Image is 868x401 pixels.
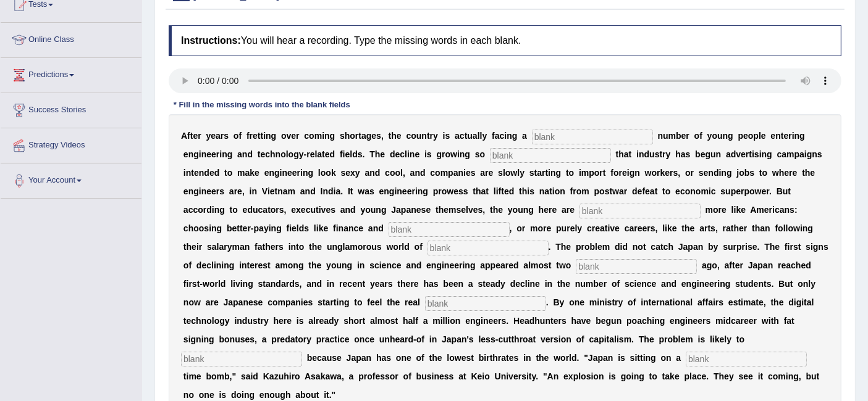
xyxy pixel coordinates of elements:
[216,131,221,141] b: a
[293,149,299,159] b: g
[266,131,271,141] b: n
[817,149,822,159] b: s
[358,131,361,141] b: t
[428,241,549,255] input: blank
[430,131,433,141] b: r
[224,168,227,178] b: t
[471,168,476,178] b: s
[186,168,192,178] b: n
[490,148,611,163] input: blank
[355,131,358,141] b: r
[442,149,445,159] b: r
[781,131,784,141] b: t
[716,149,722,159] b: n
[649,149,655,159] b: u
[743,131,748,141] b: e
[224,131,229,141] b: s
[340,131,345,141] b: s
[794,149,800,159] b: p
[358,149,363,159] b: s
[194,168,199,178] b: e
[242,149,248,159] b: n
[214,168,220,178] b: d
[548,168,550,178] b: i
[492,131,495,141] b: f
[480,168,485,178] b: a
[381,131,384,141] b: ,
[201,149,207,159] b: n
[406,131,411,141] b: c
[350,131,355,141] b: o
[723,131,728,141] b: n
[282,168,288,178] b: n
[694,131,700,141] b: o
[181,352,302,366] input: blank
[265,149,270,159] b: c
[799,131,805,141] b: g
[355,168,360,178] b: y
[771,131,776,141] b: e
[636,149,639,159] b: i
[445,149,451,159] b: o
[701,149,706,159] b: e
[589,168,594,178] b: p
[395,168,401,178] b: o
[322,149,325,159] b: t
[686,352,807,366] input: blank
[287,131,292,141] b: v
[216,149,219,159] b: r
[391,131,397,141] b: h
[427,131,430,141] b: t
[458,168,464,178] b: n
[448,168,453,178] b: p
[204,168,209,178] b: d
[546,168,549,178] b: t
[759,131,761,141] b: l
[754,149,759,159] b: s
[707,131,712,141] b: y
[437,149,442,159] b: g
[663,131,668,141] b: u
[416,131,422,141] b: u
[237,168,245,178] b: m
[463,168,466,178] b: i
[410,149,415,159] b: n
[629,149,632,159] b: t
[427,149,432,159] b: s
[644,149,650,159] b: d
[600,168,603,178] b: r
[415,149,419,159] b: e
[668,131,676,141] b: m
[287,168,292,178] b: e
[376,131,381,141] b: s
[792,131,794,141] b: i
[505,168,511,178] b: o
[550,168,556,178] b: n
[658,131,664,141] b: n
[657,168,660,178] b: r
[627,168,630,178] b: i
[369,149,375,159] b: T
[498,168,503,178] b: s
[407,149,410,159] b: i
[415,168,420,178] b: n
[292,168,297,178] b: e
[613,168,619,178] b: o
[579,204,701,218] input: blank
[222,149,227,159] b: n
[618,149,624,159] b: h
[566,168,569,178] b: t
[784,131,789,141] b: e
[411,131,416,141] b: o
[537,168,542,178] b: a
[752,149,754,159] b: i
[699,131,702,141] b: f
[440,168,448,178] b: m
[1,128,141,159] a: Strategy Videos
[686,131,689,141] b: r
[193,131,198,141] b: e
[326,168,331,178] b: o
[345,131,350,141] b: h
[746,149,749,159] b: r
[253,131,258,141] b: e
